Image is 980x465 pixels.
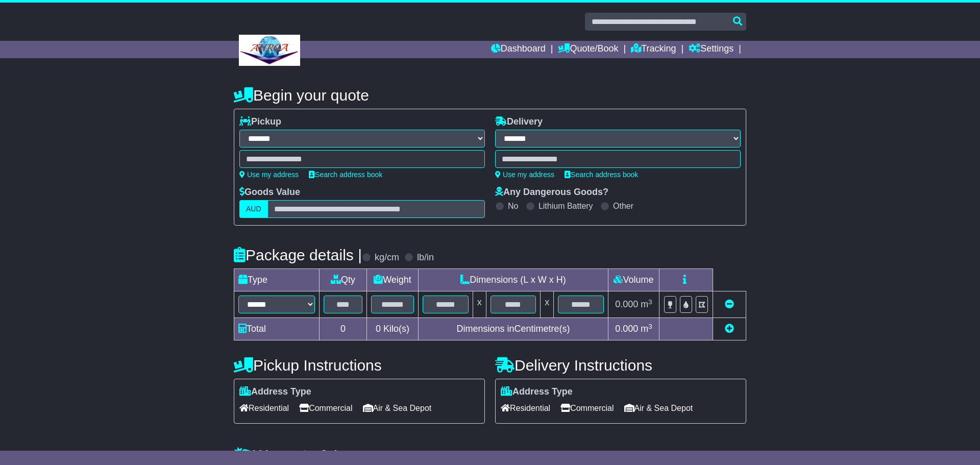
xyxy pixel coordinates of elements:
span: 0 [376,324,381,334]
td: Weight [367,269,419,291]
span: Commercial [299,400,352,416]
span: 0.000 [615,324,638,334]
a: Add new item [725,324,734,334]
a: Use my address [239,170,299,179]
span: m [641,299,652,309]
a: Remove this item [725,299,734,309]
h4: Pickup Instructions [234,357,485,374]
label: Lithium Battery [538,201,593,211]
a: Use my address [495,170,554,179]
label: AUD [239,200,268,218]
a: Search address book [565,170,638,179]
td: Dimensions in Centimetre(s) [418,318,608,340]
h4: Begin your quote [234,87,746,104]
span: Air & Sea Depot [363,400,432,416]
a: Dashboard [491,41,546,58]
img: AURGA [239,35,300,66]
label: kg/cm [375,252,399,263]
h4: Package details | [234,247,362,263]
label: Address Type [501,386,573,398]
h4: Warranty & Insurance [234,447,746,463]
sup: 3 [648,298,652,306]
span: 0.000 [615,299,638,309]
sup: 3 [648,323,652,330]
label: lb/in [417,252,434,263]
a: Tracking [631,41,676,58]
td: Kilo(s) [367,318,419,340]
td: Dimensions (L x W x H) [418,269,608,291]
span: Air & Sea Depot [624,400,693,416]
label: No [508,201,518,211]
span: Commercial [560,400,614,416]
a: Settings [689,41,733,58]
label: Address Type [239,386,311,398]
label: Any Dangerous Goods? [495,187,608,198]
label: Other [613,201,633,211]
h4: Delivery Instructions [495,357,746,374]
td: Type [234,269,320,291]
span: m [641,324,652,334]
td: Total [234,318,320,340]
a: Quote/Book [558,41,618,58]
span: Residential [239,400,289,416]
td: Qty [320,269,367,291]
label: Goods Value [239,187,300,198]
label: Pickup [239,116,281,128]
span: Residential [501,400,550,416]
td: Volume [608,269,659,291]
label: Delivery [495,116,543,128]
td: 0 [320,318,367,340]
a: Search address book [309,170,382,179]
td: x [541,291,554,318]
td: x [473,291,486,318]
